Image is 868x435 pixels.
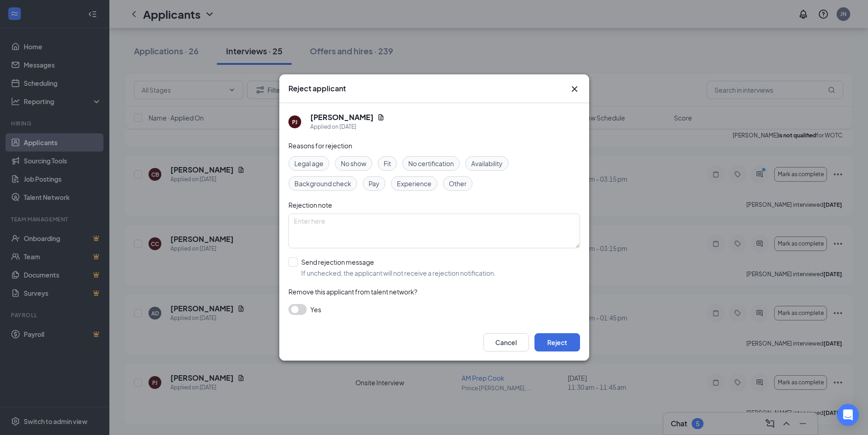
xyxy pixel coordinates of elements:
span: Remove this applicant from talent network? [288,288,417,296]
svg: Cross [569,84,580,94]
span: Other [449,178,467,189]
button: Cancel [483,333,529,351]
span: Fit [384,158,391,168]
span: Legal age [294,158,324,168]
button: Close [569,84,580,94]
span: Experience [397,178,431,189]
svg: Document [377,114,385,121]
div: PJ [292,118,298,126]
div: Applied on [DATE] [310,122,385,131]
span: Background check [294,178,351,189]
span: Pay [369,178,380,189]
span: Yes [310,304,321,315]
span: Reasons for rejection [288,142,352,150]
span: Availability [471,158,503,168]
span: No certification [408,158,454,168]
span: Rejection note [288,201,332,209]
div: Open Intercom Messenger [837,404,859,426]
h3: Reject applicant [288,84,346,94]
button: Reject [534,333,580,351]
h5: [PERSON_NAME] [310,112,374,122]
span: No show [341,158,366,168]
